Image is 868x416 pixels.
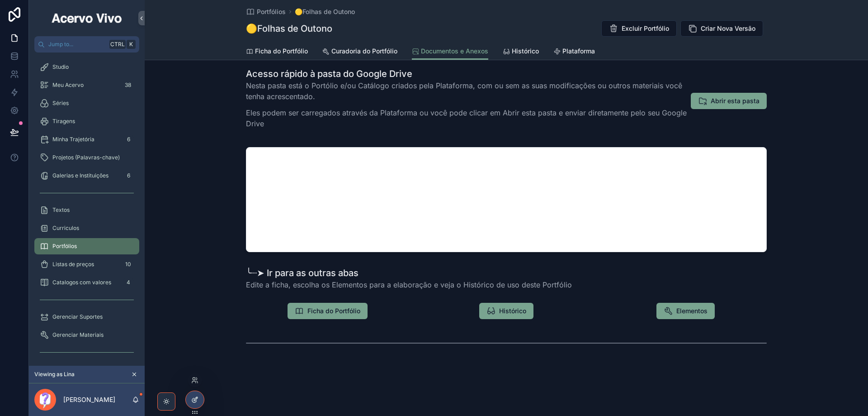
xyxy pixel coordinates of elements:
[307,306,360,316] span: Ficha do Portfólio
[52,313,103,320] span: Gerenciar Suportes
[246,43,308,61] a: Ficha do Portfólio
[562,47,595,56] span: Plataforma
[52,100,69,107] span: Séries
[331,47,397,56] span: Curadoria do Portfólio
[34,131,139,148] a: Minha Trajetória6
[52,172,108,179] span: Galerias e Instituições
[512,47,539,56] span: Histórico
[711,96,759,105] span: Abrir esta pasta
[34,202,139,218] a: Textos
[322,43,397,61] a: Curadoria do Portfólio
[676,306,708,316] span: Elementos
[691,93,767,109] button: Abrir esta pasta
[52,206,70,214] span: Textos
[52,225,79,232] span: Curriculos
[34,371,75,378] span: Viewing as Lina
[50,11,123,25] img: App logo
[52,81,84,89] span: Meu Acervo
[656,303,715,319] button: Elementos
[246,67,693,80] h1: Acesso rápido à pasta do Google Drive
[52,118,75,125] span: Tiragens
[63,395,115,404] p: [PERSON_NAME]
[34,95,139,111] a: Séries
[52,331,104,339] span: Gerenciar Materiais
[680,20,763,37] button: Criar Nova Versão
[246,7,286,16] a: Portfólios
[295,7,355,16] a: 🟡Folhas de Outono
[246,80,693,102] p: Nesta pasta está o Portólio e/ou Catálogo criados pela Plataforma, com ou sem as suas modificaçõe...
[421,47,488,56] span: Documentos e Anexos
[34,238,139,254] a: Portfólios
[246,267,572,279] h1: ╰┈➤ Ir para as outras abas
[52,63,69,71] span: Studio
[479,303,533,319] button: Histórico
[123,170,134,181] div: 6
[52,243,77,250] span: Portfólios
[246,107,693,129] p: Eles podem ser carregados através da Plataforma ou você pode clicar em Abrir esta pasta e enviar ...
[52,154,120,161] span: Projetos (Palavras-chave)
[622,24,669,33] span: Excluir Portfólio
[246,22,332,35] h1: 🟡Folhas de Outono
[123,277,134,288] div: 4
[109,40,126,49] span: Ctrl
[34,327,139,343] a: Gerenciar Materiais
[288,303,368,319] button: Ficha do Portfólio
[257,7,286,16] span: Portfólios
[122,80,134,91] div: 38
[246,279,572,290] span: Edite a ficha, escolha os Elementos para a elaboração e veja o Histórico de uso deste Portfólio
[499,306,526,316] span: Histórico
[34,113,139,129] a: Tiragens
[34,149,139,166] a: Projetos (Palavras-chave)
[34,59,139,75] a: Studio
[34,77,139,93] a: Meu Acervo38
[601,20,677,37] button: Excluir Portfólio
[52,261,94,268] span: Listas de preços
[34,220,139,236] a: Curriculos
[553,43,595,61] a: Plataforma
[503,43,539,61] a: Histórico
[701,24,755,33] span: Criar Nova Versão
[123,134,134,145] div: 6
[52,279,111,286] span: Catalogos com valores
[34,256,139,273] a: Listas de preços10
[34,274,139,291] a: Catalogos com valores4
[34,167,139,184] a: Galerias e Instituições6
[34,309,139,325] a: Gerenciar Suportes
[48,41,106,48] span: Jump to...
[34,36,139,53] button: Jump to...CtrlK
[123,259,134,270] div: 10
[255,47,308,56] span: Ficha do Portfólio
[52,136,94,143] span: Minha Trajetória
[127,41,135,48] span: K
[412,43,488,60] a: Documentos e Anexos
[29,53,145,366] div: scrollable content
